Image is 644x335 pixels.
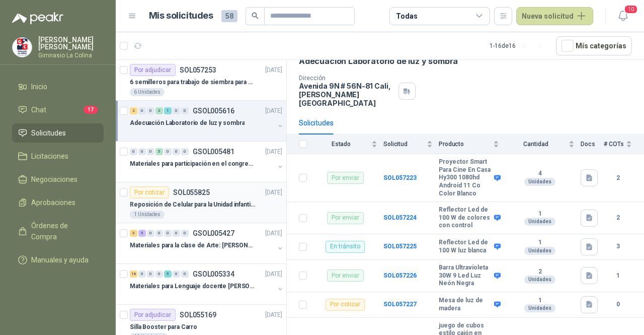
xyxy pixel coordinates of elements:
[173,107,180,114] div: 0
[181,107,189,114] div: 0
[130,322,197,332] p: Silla Booster para Carro
[505,210,575,218] b: 1
[383,301,417,308] a: SOL057227
[31,174,77,185] span: Negociaciones
[252,12,259,19] span: search
[173,189,210,196] p: SOL055825
[12,170,104,189] a: Negociaciones
[383,214,417,221] a: SOL057224
[155,271,163,278] div: 0
[383,243,417,250] a: SOL057225
[265,65,282,75] p: [DATE]
[604,213,632,223] b: 2
[31,254,89,265] span: Manuales y ayuda
[130,211,165,219] div: 1 Unidades
[439,135,505,154] th: Producto
[193,230,234,237] p: GSOL005427
[265,310,282,320] p: [DATE]
[439,239,492,254] b: Reflector Led de 100 W luz blanca
[265,147,282,157] p: [DATE]
[181,230,189,237] div: 0
[130,241,255,250] p: Materiales para la clase de Arte: [PERSON_NAME]
[164,107,172,114] div: 1
[12,216,104,246] a: Órdenes de Compra
[439,141,491,148] span: Producto
[31,220,94,242] span: Órdenes de Compra
[193,107,234,114] p: GSOL005616
[581,135,604,154] th: Docs
[439,158,492,197] b: Proyector Smart Para Cine En Casa Hy300 1080hd Android 11 Co Color Blanco
[505,239,575,247] b: 1
[12,77,104,96] a: Inicio
[13,38,32,57] img: Company Logo
[147,148,154,155] div: 0
[116,60,286,101] a: Por adjudicarSOL057253[DATE] 6 semilleros para trabajo de siembra para estudiantes en la granja6 ...
[138,148,146,155] div: 0
[524,247,555,255] div: Unidades
[130,268,284,300] a: 16 0 0 0 5 0 0 GSOL005334[DATE] Materiales para Lenguaje docente [PERSON_NAME]
[439,264,492,288] b: Barra Ultravioleta 30W 9 Led Luz Neón Negra
[12,250,104,270] a: Manuales y ayuda
[12,147,104,166] a: Licitaciones
[265,229,282,238] p: [DATE]
[327,172,364,184] div: Por enviar
[130,230,137,237] div: 3
[31,151,68,162] span: Licitaciones
[313,141,369,148] span: Estado
[155,148,163,155] div: 5
[299,82,394,107] p: Avenida 9N # 56N-81 Cali , [PERSON_NAME][GEOGRAPHIC_DATA]
[12,193,104,212] a: Aprobaciones
[383,135,439,154] th: Solicitud
[624,5,638,14] span: 10
[31,81,47,92] span: Inicio
[173,271,180,278] div: 0
[604,300,632,309] b: 0
[130,309,176,321] div: Por adjudicar
[505,170,575,178] b: 4
[164,230,172,237] div: 0
[130,271,137,278] div: 16
[130,186,169,198] div: Por cotizar
[130,105,284,137] a: 2 0 0 3 1 0 0 GSOL005616[DATE] Adecuación Laboratorio de luz y sombra
[164,148,172,155] div: 0
[116,182,286,223] a: Por cotizarSOL055825[DATE] Reposición de Celular para la Unidad infantil (con forro, y vidrio pro...
[604,141,624,148] span: # COTs
[130,64,176,76] div: Por adjudicar
[439,206,492,230] b: Reflector Led de 100 W de colores con control
[84,106,98,114] span: 17
[164,271,172,278] div: 5
[180,311,216,318] p: SOL055169
[524,304,555,312] div: Unidades
[193,271,234,278] p: GSOL005334
[396,11,417,22] div: Todas
[383,272,417,279] a: SOL057226
[130,148,137,155] div: 0
[383,174,417,181] b: SOL057223
[524,276,555,284] div: Unidades
[556,36,632,55] button: Mís categorías
[604,135,644,154] th: # COTs
[265,188,282,197] p: [DATE]
[327,212,364,224] div: Por enviar
[138,107,146,114] div: 0
[516,7,593,25] button: Nueva solicitud
[505,135,581,154] th: Cantidad
[490,38,548,54] div: 1 - 16 de 16
[138,271,146,278] div: 0
[38,36,104,50] p: [PERSON_NAME] [PERSON_NAME]
[299,56,458,66] p: Adecuación Laboratorio de luz y sombra
[130,200,255,210] p: Reposición de Celular para la Unidad infantil (con forro, y vidrio protector)
[265,270,282,279] p: [DATE]
[180,66,216,74] p: SOL057253
[138,230,146,237] div: 5
[326,299,365,311] div: Por cotizar
[181,148,189,155] div: 0
[147,230,154,237] div: 0
[524,178,555,186] div: Unidades
[130,159,255,169] p: Materiales para participación en el congreso, UI
[130,227,284,259] a: 3 5 0 0 0 0 0 GSOL005427[DATE] Materiales para la clase de Arte: [PERSON_NAME]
